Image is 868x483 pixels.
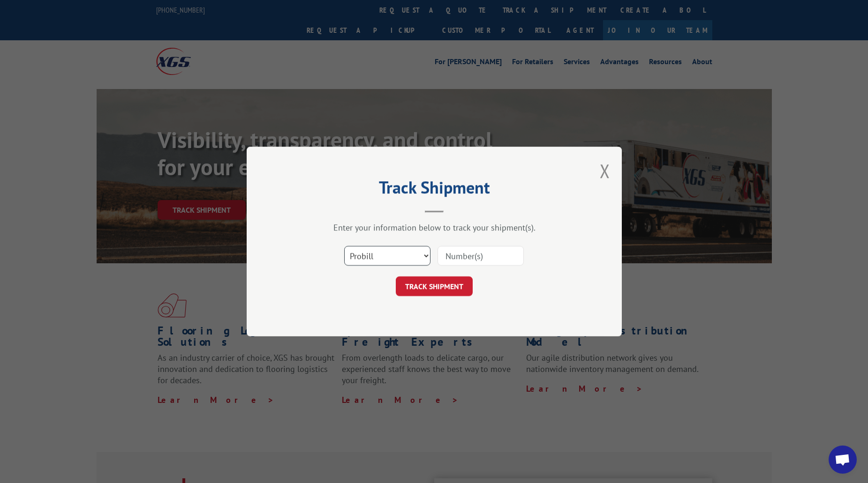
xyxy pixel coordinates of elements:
button: Close modal [600,158,610,183]
h2: Track Shipment [294,181,575,199]
div: Enter your information below to track your shipment(s). [294,222,575,233]
input: Number(s) [438,246,524,266]
div: Open chat [829,446,857,474]
button: TRACK SHIPMENT [396,276,473,296]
